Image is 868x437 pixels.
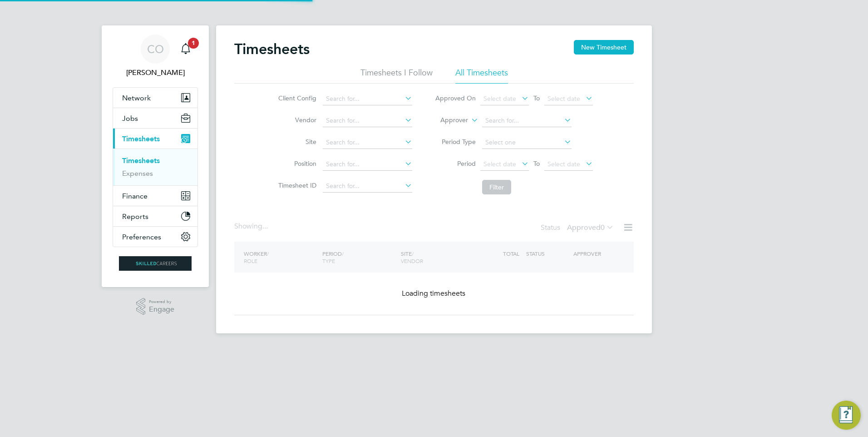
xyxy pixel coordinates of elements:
[147,43,164,55] span: CO
[136,298,175,315] a: Powered byEngage
[435,94,476,102] label: Approved On
[262,222,268,231] span: ...
[323,93,412,105] input: Search for...
[113,35,198,78] a: CO[PERSON_NAME]
[360,67,433,84] li: Timesheets I Follow
[427,116,468,125] label: Approver
[574,40,634,55] button: New Timesheet
[122,212,148,221] span: Reports
[531,92,542,104] span: To
[122,134,160,143] span: Timesheets
[435,138,476,146] label: Period Type
[276,138,316,146] label: Site
[188,38,199,49] span: 1
[455,67,508,84] li: All Timesheets
[541,222,616,234] div: Status
[483,160,516,168] span: Select date
[482,114,572,127] input: Search for...
[113,206,197,226] button: Reports
[276,116,316,124] label: Vendor
[149,306,174,313] span: Engage
[531,158,542,169] span: To
[567,223,614,232] label: Approved
[102,25,209,287] nav: Main navigation
[234,40,310,58] h2: Timesheets
[113,88,197,108] button: Network
[113,186,197,206] button: Finance
[832,401,861,430] button: Engage Resource Center
[276,159,316,168] label: Position
[234,222,270,231] div: Showing
[122,94,151,102] span: Network
[113,256,198,271] a: Go to home page
[547,94,580,103] span: Select date
[482,180,511,194] button: Filter
[177,35,195,64] a: 1
[435,159,476,168] label: Period
[547,160,580,168] span: Select date
[113,129,197,149] button: Timesheets
[276,181,316,189] label: Timesheet ID
[276,94,316,102] label: Client Config
[122,169,153,178] a: Expenses
[323,136,412,149] input: Search for...
[113,108,197,128] button: Jobs
[483,94,516,103] span: Select date
[323,180,412,193] input: Search for...
[122,156,160,165] a: Timesheets
[113,227,197,247] button: Preferences
[122,114,138,123] span: Jobs
[113,149,197,185] div: Timesheets
[122,192,148,200] span: Finance
[323,158,412,171] input: Search for...
[122,233,161,241] span: Preferences
[149,298,174,306] span: Powered by
[601,223,605,232] span: 0
[482,136,572,149] input: Select one
[113,67,198,78] span: Craig O'Donovan
[119,256,192,271] img: skilledcareers-logo-retina.png
[323,114,412,127] input: Search for...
